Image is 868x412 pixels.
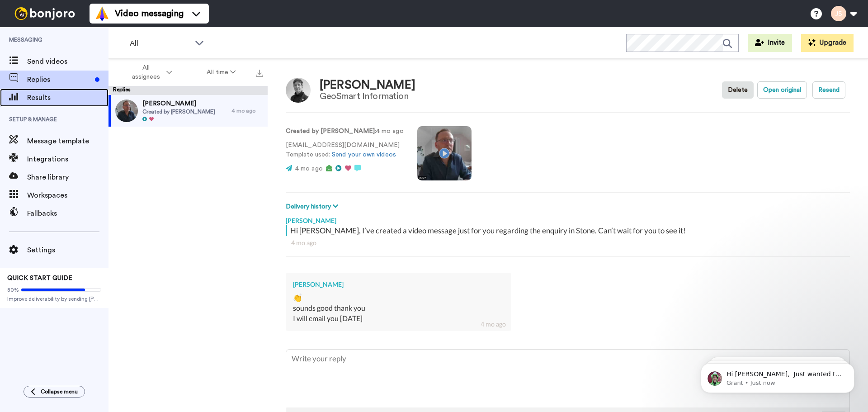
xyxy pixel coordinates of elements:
[27,56,108,67] span: Send videos
[27,74,91,85] span: Replies
[27,92,108,103] span: Results
[27,136,108,147] span: Message template
[293,313,504,324] div: I will email you [DATE]
[27,154,108,165] span: Integrations
[110,60,189,85] button: All assignees
[231,107,263,114] div: 4 mo ago
[128,63,165,81] span: All assignees
[95,6,109,21] img: vm-color.svg
[7,295,101,303] span: Improve deliverability by sending [PERSON_NAME]’s from your own email
[286,212,850,225] div: [PERSON_NAME]
[142,99,215,108] span: [PERSON_NAME]
[687,344,868,407] iframe: Intercom notifications message
[256,70,263,77] img: export.svg
[39,35,156,43] p: Message from Grant, sent Just now
[286,78,311,103] img: Image of Jon Seymour
[286,202,341,212] button: Delivery history
[757,81,807,99] button: Open original
[142,108,215,115] span: Created by [PERSON_NAME]
[24,386,85,398] button: Collapse menu
[27,245,108,256] span: Settings
[7,286,19,294] span: 80%
[293,303,504,313] div: sounds good thank you
[286,128,375,134] strong: Created by [PERSON_NAME]
[27,172,108,183] span: Share library
[290,225,848,236] div: Hi [PERSON_NAME], I’ve created a video message just for you regarding the enquiry in Stone. Can’t...
[130,38,190,49] span: All
[291,238,844,247] div: 4 mo ago
[108,95,268,127] a: [PERSON_NAME]Created by [PERSON_NAME]4 mo ago
[189,64,254,81] button: All time
[11,7,79,20] img: bj-logo-header-white.svg
[332,152,396,158] a: Send your own videos
[41,388,78,395] span: Collapse menu
[286,141,404,160] p: [EMAIL_ADDRESS][DOMAIN_NAME] Template used:
[722,81,754,99] button: Delete
[293,293,504,303] div: 👏
[27,208,108,219] span: Fallbacks
[748,34,792,52] button: Invite
[7,275,72,281] span: QUICK START GUIDE
[295,166,323,172] span: 4 mo ago
[812,81,845,99] button: Resend
[320,91,415,101] div: GeoSmart Information
[108,86,268,95] div: Replies
[115,99,138,122] img: 0450ff14-1ce3-434f-a657-d2a9aa582f0f-thumb.jpg
[115,7,184,20] span: Video messaging
[27,190,108,201] span: Workspaces
[293,280,504,289] div: [PERSON_NAME]
[39,26,156,204] span: Hi [PERSON_NAME], Just wanted to check in as you've been with us at [GEOGRAPHIC_DATA] for about 4...
[320,79,415,92] div: [PERSON_NAME]
[481,320,506,329] div: 4 mo ago
[286,127,404,136] p: : 4 mo ago
[801,34,854,52] button: Upgrade
[253,66,266,79] button: Export all results that match these filters now.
